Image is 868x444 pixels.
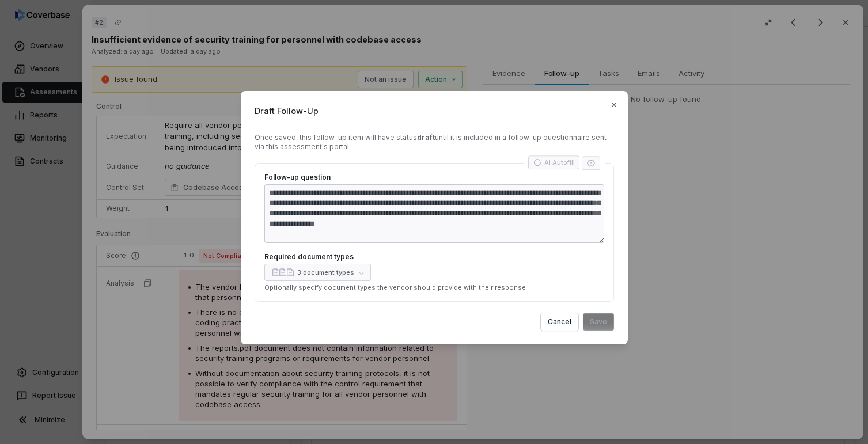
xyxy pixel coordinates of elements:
span: Draft Follow-Up [255,105,614,117]
button: Cancel [541,313,578,331]
div: Once saved, this follow-up item will have status until it is included in a follow-up questionnair... [255,133,614,151]
strong: draft [417,133,435,142]
label: Follow-up question [264,173,604,182]
label: Required document types [264,252,604,261]
p: Optionally specify document types the vendor should provide with their response [264,283,604,292]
